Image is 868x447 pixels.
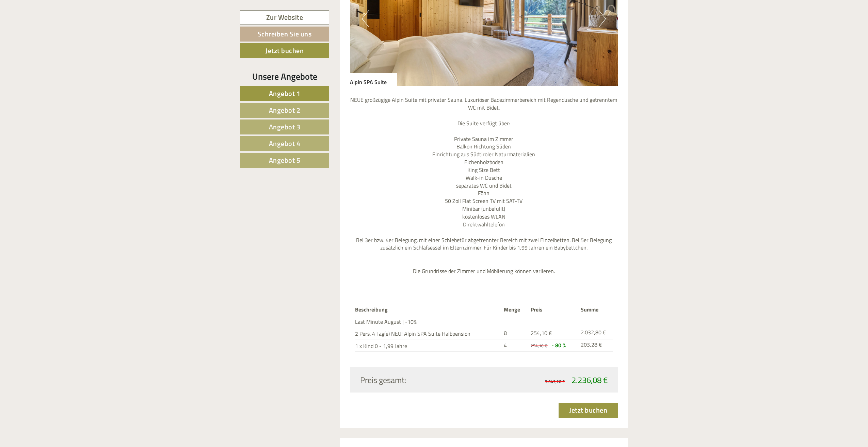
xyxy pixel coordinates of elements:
[269,138,301,149] span: Angebot 4
[531,329,552,337] span: 254,10 €
[5,63,141,84] div: Gibt es noch eine andere,günstigere Zimmerkategorie?
[240,27,329,42] a: Schreiben Sie uns
[501,327,528,339] td: 8
[350,96,618,275] p: NEUE großzügige Alpin Suite mit privater Sauna. Luxuriöser Badezimmerbereich mit Regendusche und ...
[269,88,301,99] span: Angebot 1
[122,5,146,17] div: [DATE]
[599,10,606,27] button: Next
[5,41,172,61] div: [PERSON_NAME] ist beim dem Angebot das Abendessen inkludiert?
[10,55,168,60] small: 13:49
[559,403,618,418] a: Jetzt buchen
[572,374,608,386] span: 2.236,08 €
[578,304,613,315] th: Summe
[578,327,613,339] td: 2.032,80 €
[528,304,578,315] th: Preis
[163,33,258,38] small: 13:48
[362,10,369,27] button: Previous
[578,339,613,352] td: 203,28 €
[355,374,484,386] div: Preis gesamt:
[240,10,329,25] a: Zur Website
[501,339,528,352] td: 4
[350,73,397,86] div: Alpin SPA Suite
[269,105,301,115] span: Angebot 2
[501,304,528,315] th: Menge
[224,176,268,191] button: Senden
[10,64,137,70] div: [PERSON_NAME]
[160,18,263,39] div: Guten Tag, wie können wir Ihnen helfen?
[10,42,168,47] div: [PERSON_NAME]
[240,43,329,58] a: Jetzt buchen
[545,378,565,385] span: 3.049,20 €
[355,315,501,327] td: Last Minute August | -10%
[355,327,501,339] td: 2 Pers. 4 Tag(e) NEU! Alpin SPA Suite Halbpension
[269,122,301,132] span: Angebot 3
[10,78,137,82] small: 13:49
[240,70,329,83] div: Unsere Angebote
[269,155,301,165] span: Angebot 5
[355,339,501,352] td: 1 x Kind 0 - 1,99 Jahre
[551,341,566,349] span: - 80 %
[355,304,501,315] th: Beschreibung
[531,342,547,349] span: 254,10 €
[163,20,258,25] div: Sie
